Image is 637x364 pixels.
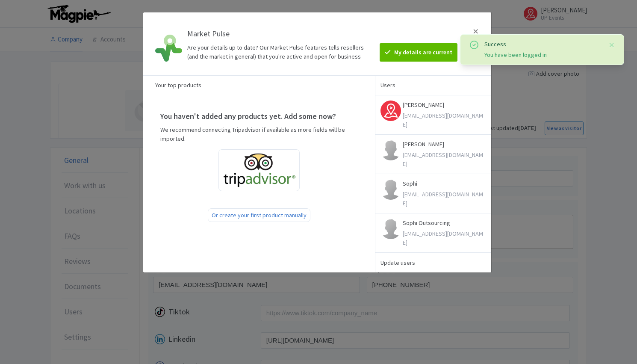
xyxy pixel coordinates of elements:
[403,140,486,149] p: [PERSON_NAME]
[187,30,372,38] h4: Market Pulse
[160,112,358,121] h4: You haven't added any products yet. Add some now?
[380,258,486,267] div: Update users
[222,153,296,187] img: ta_logo-885a1c64328048f2535e39284ba9d771.png
[155,35,182,62] img: market_pulse-1-0a5220b3d29e4a0de46fb7534bebe030.svg
[380,140,401,160] img: contact-b11cc6e953956a0c50a2f97983291f06.png
[484,40,602,49] div: Success
[484,50,602,59] div: You have been logged in
[403,151,486,169] div: [EMAIL_ADDRESS][DOMAIN_NAME]
[403,229,486,247] div: [EMAIL_ADDRESS][DOMAIN_NAME]
[403,111,486,129] div: [EMAIL_ADDRESS][DOMAIN_NAME]
[608,40,615,50] button: Close
[380,101,401,121] img: uu0thdcdyxwtjizrn0iy.png
[375,75,491,95] div: Users
[380,219,401,239] img: contact-b11cc6e953956a0c50a2f97983291f06.png
[380,179,401,200] img: contact-b11cc6e953956a0c50a2f97983291f06.png
[403,179,486,188] p: Sophi
[143,75,375,95] div: Your top products
[160,125,358,143] p: We recommend connecting Tripadvisor if available as more fields will be imported.
[403,101,486,109] p: [PERSON_NAME]
[403,190,486,208] div: [EMAIL_ADDRESS][DOMAIN_NAME]
[380,43,457,62] btn: My details are current
[403,219,486,228] p: Sophi Outsourcing
[187,43,372,61] div: Are your details up to date? Our Market Pulse features tells resellers (and the market in general...
[208,208,310,222] div: Or create your first product manually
